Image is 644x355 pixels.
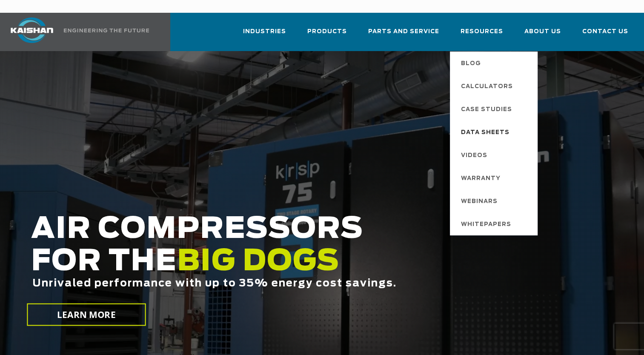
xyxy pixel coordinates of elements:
span: Products [307,27,347,37]
img: Engineering the future [64,29,149,32]
span: Industries [243,27,286,37]
a: Contact Us [582,20,628,49]
span: Webinars [461,195,498,209]
span: About Us [524,27,561,37]
h2: AIR COMPRESSORS FOR THE [31,213,515,316]
span: LEARN MORE [57,309,115,321]
span: Videos [461,149,487,163]
span: BIG DOGS [177,247,340,276]
span: Case Studies [461,103,512,117]
a: Case Studies [452,97,538,120]
span: Unrivaled performance with up to 35% energy cost savings. [32,278,397,289]
a: Calculators [452,74,538,97]
a: About Us [524,20,561,49]
span: Data Sheets [461,126,509,140]
a: Videos [452,143,538,166]
a: Data Sheets [452,120,538,143]
a: Industries [243,20,286,49]
a: Products [307,20,347,49]
a: Warranty [452,166,538,189]
span: Parts and Service [368,27,439,37]
a: LEARN MORE [27,303,146,326]
span: Contact Us [582,27,628,37]
a: Whitepapers [452,212,538,235]
a: Parts and Service [368,20,439,49]
span: Whitepapers [461,218,511,232]
span: Calculators [461,80,513,94]
a: Resources [461,20,503,49]
span: Warranty [461,172,501,186]
a: Blog [452,52,538,74]
span: Blog [461,57,481,71]
span: Resources [461,27,503,37]
a: Webinars [452,189,538,212]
